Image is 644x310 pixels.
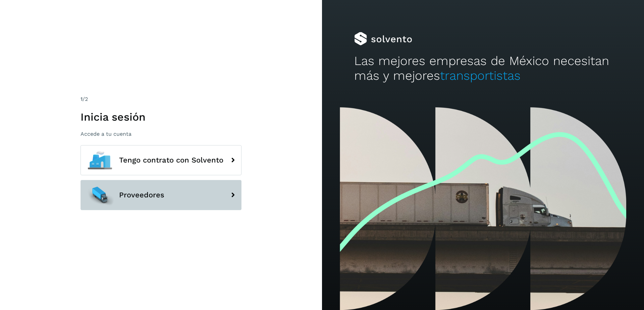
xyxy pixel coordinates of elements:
h1: Inicia sesión [80,111,241,123]
button: Proveedores [80,180,241,210]
p: Accede a tu cuenta [80,131,241,137]
span: transportistas [440,68,521,83]
span: Proveedores [119,191,164,199]
span: Tengo contrato con Solvento [119,156,223,164]
button: Tengo contrato con Solvento [80,145,241,175]
h2: Las mejores empresas de México necesitan más y mejores [354,54,612,83]
div: /2 [80,95,241,103]
span: 1 [80,96,83,102]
